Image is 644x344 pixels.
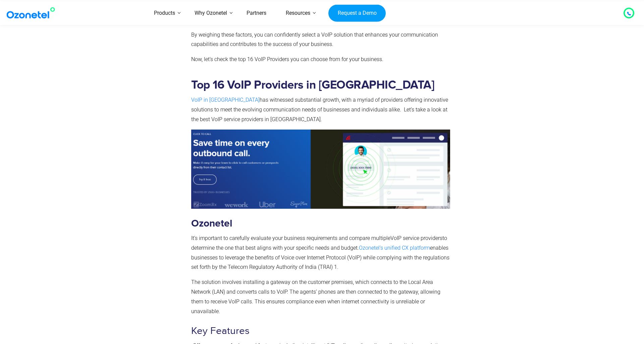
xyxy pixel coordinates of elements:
span: to determine the one that best aligns with your specific needs and budget. [191,235,447,251]
span: It’s important to carefully evaluate your business requirements and compare multiple [191,235,390,241]
span: has witnessed substantial growth, with a myriad of providers offering innovative solutions to mee... [191,97,448,122]
a: Products [144,1,185,25]
span: enables businesses to leverage the benefits of Voice over Internet Protocol (VoIP) while complyin... [191,245,449,271]
strong: Ozonetel [191,218,232,229]
a: Resources [276,1,320,25]
span: The solution involves installing a gateway on the customer premises, which connects to the Local ... [191,279,440,314]
span: VoIP service providers [390,235,442,241]
a: Partners [237,1,276,25]
a: Ozonetel’s unified CX platform [359,245,430,251]
a: Request a Demo [328,4,386,22]
span: Key Features [191,325,250,337]
a: Why Ozonetel [185,1,237,25]
h2: Top 16 VoIP Providers in [GEOGRAPHIC_DATA] [191,78,450,92]
a: VoIP in [GEOGRAPHIC_DATA] [191,97,260,103]
span: By weighing these factors, you can confidently select a VoIP solution that enhances your communic... [191,32,438,48]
